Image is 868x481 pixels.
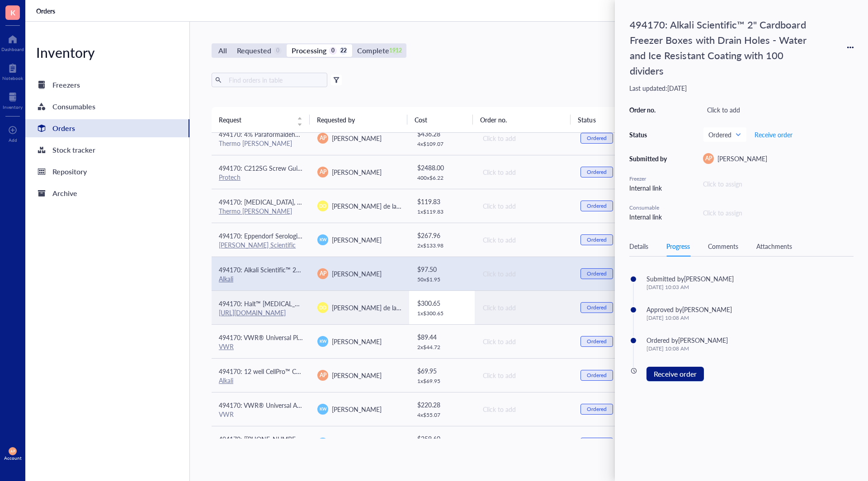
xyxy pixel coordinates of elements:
a: Archive [25,184,189,202]
div: 22 [340,47,347,55]
div: 494170: Alkali Scientific™ 2" Cardboard Freezer Boxes with Drain Holes - Water and Ice Resistant ... [626,14,816,80]
div: Submitted [646,275,677,283]
div: Processing [292,44,326,57]
span: 494170: 12 well CellPro™ Cell Culture Plates with Lids, Flat Bottom, Sterile [219,367,426,376]
div: $ 2488.00 [417,163,468,173]
div: $ 89.44 [417,332,468,342]
div: Click to add [483,167,566,177]
span: KW [319,338,326,345]
span: AP [320,371,326,379]
div: 50 x $ 1.95 [417,276,468,283]
span: [PERSON_NAME] de la [PERSON_NAME] [332,201,448,210]
a: Orders [25,119,189,137]
th: Cost [407,107,472,132]
span: [PERSON_NAME] [332,134,382,143]
div: 4 x $ 55.07 [417,411,468,419]
div: Account [4,455,22,461]
a: VWR [219,342,234,351]
div: 2 x $ 44.72 [417,344,468,351]
input: Find orders in table [225,73,324,87]
a: Alkali [219,376,233,385]
span: Receive order [755,131,793,138]
span: Request [219,115,292,125]
div: 1 x $ 69.95 [417,378,468,385]
span: 494170: VWR® Universal Pipette Tips (200uL) [219,333,349,342]
div: Submitted by [629,154,670,163]
th: Status [571,107,636,132]
a: Consumables [25,98,189,116]
div: Notebook [2,75,23,81]
div: 0 [274,47,282,55]
div: Consumable [629,204,670,212]
div: Ordered [587,338,607,345]
div: Click to add [483,201,566,211]
a: Inventory [3,90,23,110]
div: $ 300.65 [417,298,468,308]
div: $ 259.60 [417,434,468,444]
span: Receive order [654,368,697,379]
div: $ 267.96 [417,230,468,240]
div: Ordered [587,236,607,243]
div: Repository [52,165,87,178]
div: Internal link [629,183,670,193]
td: Click to add [475,155,573,189]
div: Last updated: [DATE] [629,84,854,92]
span: AP [320,134,326,142]
td: Click to add [475,290,573,324]
div: Click to add [483,336,566,346]
div: Ordered [587,168,607,176]
div: Details [629,241,648,251]
div: Freezer [629,175,670,183]
div: Comments [708,241,738,251]
td: Click to add [475,121,573,155]
span: KW [319,237,326,243]
span: 494170: 4% Paraformaldehyde in PBS 1 L [219,130,335,139]
span: [PERSON_NAME] [332,405,382,414]
td: Click to add [475,324,573,358]
th: Requested by [310,107,408,132]
div: Click to add [483,303,566,313]
button: Receive order [754,127,793,142]
span: DD [319,202,326,210]
a: [URL][DOMAIN_NAME] [219,308,286,317]
div: Ordered [646,336,671,344]
a: Protech [219,173,241,182]
th: Request [212,107,310,132]
div: Archive [52,187,77,200]
div: by [PERSON_NAME] [677,275,734,283]
div: $ 220.28 [417,400,468,410]
div: Click to add [703,103,854,116]
span: [PERSON_NAME] [332,371,382,380]
span: [PERSON_NAME] [332,235,382,244]
td: Click to add [475,257,573,290]
div: $ 119.83 [417,196,468,206]
span: 494170: Eppendorf Serological Pipets, sterile, free of detectable pyrogens, DNA, RNase and DNase.... [219,231,672,240]
div: Ordered [587,202,607,210]
span: AP [705,154,712,163]
span: [PERSON_NAME] [332,168,382,177]
div: by [PERSON_NAME] [671,336,728,344]
div: Click to assign [703,179,854,189]
div: Inventory [25,43,189,61]
div: Click to add [483,404,566,414]
a: Repository [25,163,189,181]
div: Requested [237,44,271,57]
div: Orders [52,122,75,135]
div: Click to add [483,133,566,143]
span: KW [319,406,326,412]
div: Inventory [3,104,23,110]
div: 1 x $ 300.65 [417,310,468,317]
span: AP [320,168,326,176]
div: VWR [219,410,303,418]
span: 494170: Alkali Scientific™ 2" Cardboard Freezer Boxes with Drain Holes - Water and Ice Resistant ... [219,265,564,274]
div: Click to add [483,370,566,380]
div: Click to assign [703,208,854,218]
a: Alkali [219,274,233,283]
div: Ordered [587,270,607,277]
div: Click to add [483,235,566,245]
span: [PERSON_NAME] [332,269,382,278]
div: Progress [666,241,690,251]
div: Ordered [587,406,607,413]
div: [DATE] 10:08 AM [646,314,732,322]
td: Click to add [475,426,573,460]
